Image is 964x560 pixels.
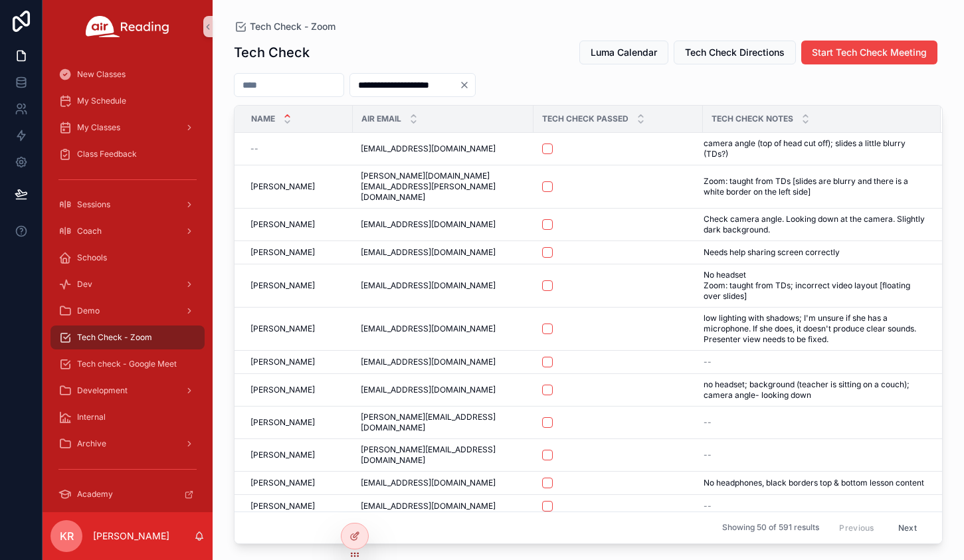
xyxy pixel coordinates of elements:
a: My Schedule [50,89,205,113]
a: [EMAIL_ADDRESS][DOMAIN_NAME] [361,385,526,395]
a: [PERSON_NAME] [250,478,345,488]
span: Coach [77,226,102,236]
a: [PERSON_NAME][DOMAIN_NAME][EMAIL_ADDRESS][PERSON_NAME][DOMAIN_NAME] [361,171,526,203]
a: -- [704,417,925,428]
span: Air Email [361,114,401,124]
a: camera angle (top of head cut off); slides a little blurry (TDs?) [704,138,925,159]
a: Demo [50,299,205,323]
a: Check camera angle. Looking down at the camera. Slightly dark background. [704,214,925,235]
span: Sessions [77,199,110,210]
span: Tech check - Google Meet [77,359,177,369]
a: Schools [50,246,205,270]
span: [PERSON_NAME] [250,450,315,460]
span: No headphones, black borders top & bottom lesson content [704,478,924,488]
span: -- [704,501,712,512]
span: Tech Check - Zoom [250,20,336,33]
span: Internal [77,412,106,422]
button: Tech Check Directions [674,41,796,64]
a: -- [704,501,925,512]
a: Tech Check - Zoom [50,326,205,349]
a: Zoom: taught from TDs [slides are blurry and there is a white border on the left side] [704,176,925,197]
span: Class Feedback [77,149,137,159]
span: [PERSON_NAME] [250,181,315,192]
a: [PERSON_NAME] [250,324,345,334]
span: [PERSON_NAME] [250,280,315,291]
span: [PERSON_NAME] [250,501,315,512]
button: Luma Calendar [579,41,668,64]
button: Clear [459,80,475,90]
span: Dev [77,279,92,290]
span: [EMAIL_ADDRESS][DOMAIN_NAME] [361,324,496,334]
a: [PERSON_NAME] [250,450,345,460]
a: -- [250,143,345,154]
span: [EMAIL_ADDRESS][DOMAIN_NAME] [361,219,496,230]
a: Internal [50,405,205,429]
span: [PERSON_NAME] [250,219,315,230]
span: [EMAIL_ADDRESS][DOMAIN_NAME] [361,247,496,258]
span: Showing 50 of 591 results [722,523,819,533]
span: [PERSON_NAME] [250,324,315,334]
span: -- [250,143,258,154]
a: Coach [50,219,205,243]
span: [EMAIL_ADDRESS][DOMAIN_NAME] [361,478,496,488]
a: Needs help sharing screen correctly [704,247,925,258]
span: Tech Check - Zoom [77,332,152,343]
a: No headset Zoom: taught from TDs; incorrect video layout [floating over slides] [704,270,925,302]
span: [EMAIL_ADDRESS][DOMAIN_NAME] [361,280,496,291]
span: Name [251,114,275,124]
a: Class Feedback [50,142,205,166]
a: [PERSON_NAME] [250,417,345,428]
span: Start Tech Check Meeting [812,46,927,59]
a: Academy [50,482,205,506]
a: [EMAIL_ADDRESS][DOMAIN_NAME] [361,478,526,488]
a: Tech Check - Zoom [234,20,336,33]
span: [PERSON_NAME] [250,417,315,428]
span: [EMAIL_ADDRESS][DOMAIN_NAME] [361,143,496,154]
span: [EMAIL_ADDRESS][DOMAIN_NAME] [361,501,496,512]
span: My Schedule [77,96,126,106]
span: [PERSON_NAME] [250,478,315,488]
button: Start Tech Check Meeting [801,41,937,64]
span: [EMAIL_ADDRESS][DOMAIN_NAME] [361,385,496,395]
span: New Classes [77,69,126,80]
a: low lighting with shadows; I'm unsure if she has a microphone. If she does, it doesn't produce cl... [704,313,925,345]
a: no headset; background (teacher is sitting on a couch); camera angle- looking down [704,379,925,401]
a: [PERSON_NAME] [250,219,345,230]
a: [EMAIL_ADDRESS][DOMAIN_NAME] [361,324,526,334]
span: My Classes [77,122,120,133]
a: My Classes [50,116,205,140]
a: [EMAIL_ADDRESS][DOMAIN_NAME] [361,357,526,367]
div: scrollable content [43,53,213,512]
span: [EMAIL_ADDRESS][DOMAIN_NAME] [361,357,496,367]
a: [PERSON_NAME] [250,247,345,258]
a: [PERSON_NAME] [250,181,345,192]
a: -- [704,450,925,460]
span: -- [704,417,712,428]
a: [EMAIL_ADDRESS][DOMAIN_NAME] [361,143,526,154]
span: Needs help sharing screen correctly [704,247,840,258]
span: [PERSON_NAME] [250,357,315,367]
a: New Classes [50,62,205,86]
a: [PERSON_NAME] [250,280,345,291]
span: Luma Calendar [591,46,657,59]
span: Demo [77,306,100,316]
a: [EMAIL_ADDRESS][DOMAIN_NAME] [361,219,526,230]
a: Sessions [50,193,205,217]
a: Tech check - Google Meet [50,352,205,376]
a: No headphones, black borders top & bottom lesson content [704,478,925,488]
a: [PERSON_NAME][EMAIL_ADDRESS][DOMAIN_NAME] [361,444,526,466]
span: KR [60,528,74,544]
a: [PERSON_NAME][EMAIL_ADDRESS][DOMAIN_NAME] [361,412,526,433]
span: Tech Check Directions [685,46,785,59]
span: Schools [77,252,107,263]
span: [PERSON_NAME] [250,385,315,395]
